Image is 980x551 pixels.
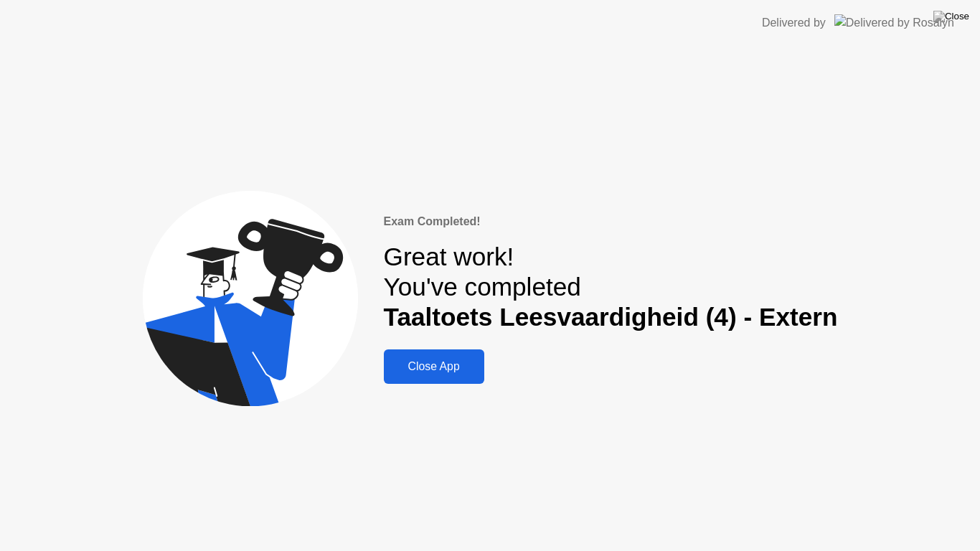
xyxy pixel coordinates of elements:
button: Close App [384,349,484,384]
div: Exam Completed! [384,213,838,230]
div: Close App [388,360,480,373]
img: Close [933,11,969,22]
img: Delivered by Rosalyn [834,14,954,31]
b: Taaltoets Leesvaardigheid (4) - Extern [384,303,838,331]
div: Delivered by [762,14,826,32]
div: Great work! You've completed [384,242,838,333]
